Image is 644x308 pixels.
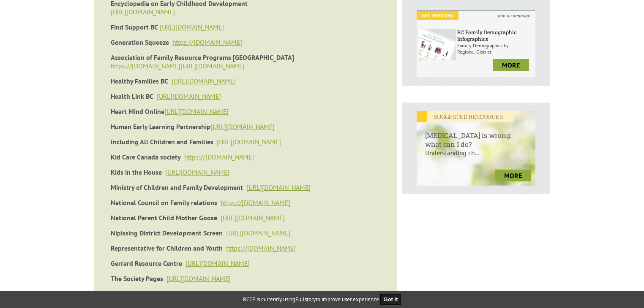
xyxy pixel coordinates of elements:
strong: Including All Children and Families [111,138,213,146]
a: more [495,170,531,181]
a: [URL][DOMAIN_NAME] [166,274,231,283]
a: Fullstory [295,296,316,303]
strong: Association of Family Resource Programs [GEOGRAPHIC_DATA] [111,53,294,62]
a: [URL][DOMAIN_NAME] [186,259,250,267]
a: [DOMAIN_NAME] [247,244,296,252]
strong: Kids in the House [111,168,162,176]
a: https:// [172,38,194,46]
em: SUGGESTED RESOURCES [417,111,513,122]
a: [URL][DOMAIN_NAME] [165,168,229,176]
a: [DOMAIN_NAME] [236,289,285,298]
strong: Heart Mind Online [111,107,164,116]
strong: Kid Care Canada society [111,153,181,161]
a: [DOMAIN_NAME][URL][DOMAIN_NAME] [132,62,245,70]
strong: Representative for Children and Youth [111,244,223,252]
a: https:// [221,198,242,207]
a: [URL][DOMAIN_NAME] [246,183,311,192]
h6: [MEDICAL_DATA] is wrong: what can I do? [417,122,535,149]
i: join a campaign [493,11,535,20]
strong: Human Early Learning Partnership [111,122,210,131]
a: [URL][DOMAIN_NAME] [157,92,221,100]
strong: Find Support BC [111,23,158,31]
a: [URL][DOMAIN_NAME] [221,213,285,222]
strong: Generation Squeeze [111,38,169,46]
strong: Nipissing District Development Screen [111,229,223,237]
a: [DOMAIN_NAME] [205,153,254,161]
a: https:// [226,244,247,252]
a: [URL][DOMAIN_NAME] [172,77,236,85]
strong: Healthy Families BC [111,77,168,85]
a: [DOMAIN_NAME] [242,198,290,207]
a: [URL][DOMAIN_NAME] [226,229,290,237]
a: https:// [111,62,132,70]
a: [URL][DOMAIN_NAME] [210,122,275,131]
strong: Gerrard Resource Centre [111,259,182,267]
strong: National Parent Child Mother Goose [111,213,217,222]
a: [DOMAIN_NAME] [194,38,242,46]
a: [URL][DOMAIN_NAME] [164,107,229,116]
strong: National Council on Family relations [111,198,217,207]
strong: The Society Pages [111,274,163,283]
button: Got it [380,294,401,305]
strong: The Vanier Institute for the Family [111,289,212,298]
a: https:// [184,153,205,161]
a: https:// [215,289,236,298]
h6: BC Family Demographic Infographics [457,29,533,42]
strong: Ministry of Children and Family Development [111,183,243,192]
a: more [493,59,529,71]
strong: Health Link BC [111,92,153,100]
a: [URL][DOMAIN_NAME] [160,23,224,31]
em: Get Involved [417,11,458,20]
p: Understanding ch... [417,149,535,165]
a: [URL][DOMAIN_NAME] [217,138,281,146]
a: [URL][DOMAIN_NAME] [111,8,175,16]
p: Family Demographics by Regional District [457,42,533,55]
